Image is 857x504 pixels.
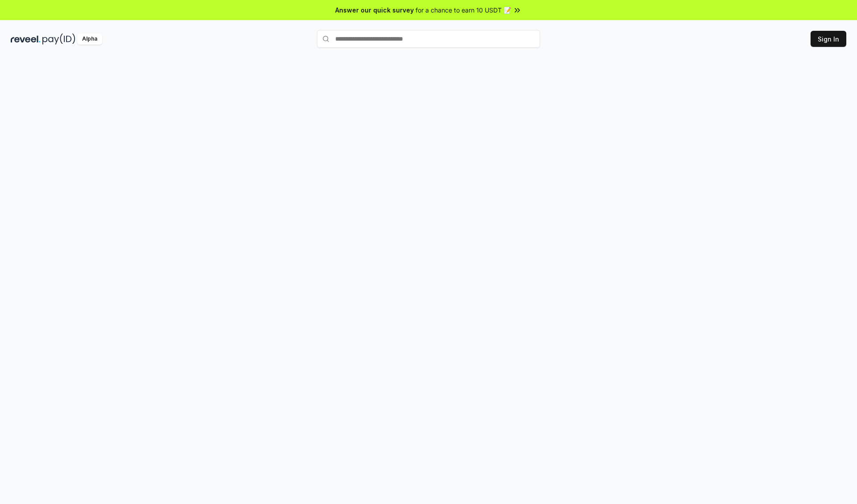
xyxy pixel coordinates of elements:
img: pay_id [42,33,75,45]
span: Answer our quick survey [335,5,414,15]
img: reveel_dark [11,33,41,45]
span: for a chance to earn 10 USDT 📝 [416,5,511,15]
div: Alpha [77,33,102,45]
button: Sign In [811,31,846,47]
